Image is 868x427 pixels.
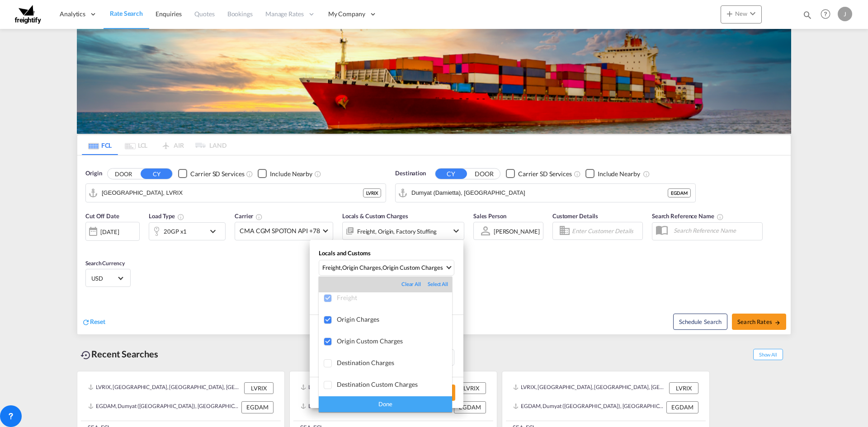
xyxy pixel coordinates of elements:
[337,359,452,366] div: Destination Charges
[337,337,452,345] div: Origin Custom Charges
[337,380,452,388] div: Destination Custom Charges
[401,281,428,288] div: Clear All
[319,396,452,412] div: Done
[428,281,448,288] div: Select All
[337,315,452,323] div: Origin Charges
[337,294,452,301] div: Freight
